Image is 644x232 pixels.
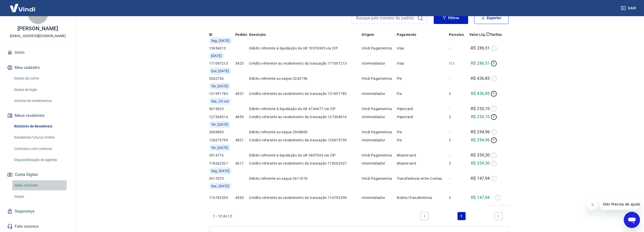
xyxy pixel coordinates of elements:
[471,91,490,97] p: R$ 436,85
[470,75,490,82] p: -R$ 436,85
[10,33,66,39] p: [EMAIL_ADDRESS][DOMAIN_NAME]
[249,106,362,111] p: Débito referente à liquidação da UR 4744477 via CIP
[12,155,70,165] a: Disponibilização de agenda
[249,76,362,81] p: Débito referente ao saque 3242756
[17,26,58,31] p: [PERSON_NAME]
[6,47,70,58] a: Início
[490,32,502,37] p: Tarifas
[12,96,70,106] a: Informe de rendimentos
[12,73,70,84] a: Dados da conta
[362,153,397,158] p: Vindi Pagamentos
[397,161,449,166] p: Mastercard
[471,195,490,201] p: R$ 147,94
[397,138,449,143] p: Pix
[397,114,449,119] p: Hipercard
[6,0,39,16] img: Vindi
[362,138,397,143] p: Intermediador
[12,132,70,143] a: Recebíveis Futuros Online
[494,212,503,220] a: Next page
[211,184,230,189] span: Sex, [DATE]
[362,32,374,37] p: Origem
[458,212,466,220] a: Page 1 is your current page
[209,46,235,51] p: 13656013
[12,85,70,95] a: Dados de login
[362,91,397,96] p: Intermediador
[470,45,490,51] p: -R$ 286,51
[209,32,213,37] p: ID
[211,168,230,173] span: Seg, [DATE]
[12,121,70,132] a: Relatório de Recebíveis
[362,106,397,111] p: Vindi Pagamentos
[235,32,247,37] p: Pedido
[449,195,466,200] div: 1
[397,76,449,81] p: Pix
[471,137,490,143] p: R$ 294,96
[362,76,397,81] p: Vindi Pagamentos
[213,214,232,219] p: 1 - 12 de 12
[397,61,449,66] p: Visa
[397,176,449,181] p: Transferência entre Contas
[449,32,464,37] p: Parcelas
[209,61,235,66] p: 171097213
[470,106,490,112] p: -R$ 253,10
[209,114,235,119] p: 127304016
[620,4,638,13] button: Sair
[249,130,362,135] p: Débito referente ao saque 2968800
[249,138,362,143] p: Crédito referente ao recebimento da transação 126075759
[434,12,468,24] button: Filtros
[249,176,362,181] p: Débito referente ao saque 2617070
[600,199,640,210] iframe: Mensagem da empresa
[209,76,235,81] p: 3242756
[397,106,449,111] p: Hipercard
[449,106,466,111] p: -
[211,53,222,58] span: [DATE]
[449,115,466,119] div: 1
[470,175,490,182] p: -R$ 147,94
[12,180,70,191] a: Saldo e Extrato
[12,191,70,202] a: Saque
[470,152,490,158] p: -R$ 359,30
[624,212,640,228] iframe: Botão para abrir a janela de mensagens
[209,153,235,158] p: 3914776
[249,153,362,158] p: Débito referente à liquidação da UR 3407063 via CIP
[362,130,397,135] p: Vindi Pagamentos
[12,144,70,154] a: Contratos com credores
[362,195,397,200] p: Intermediador
[211,122,228,127] span: Ter, [DATE]
[397,32,417,37] p: Pagamento
[209,176,235,181] p: 2617070
[421,212,429,220] a: Previous page
[471,114,490,120] p: R$ 253,10
[6,221,70,232] a: Fale conosco
[249,61,362,66] p: Crédito referente ao recebimento da transação 171097213
[471,160,490,166] p: R$ 359,30
[362,114,397,119] p: Intermediador
[6,206,70,217] a: Segurança
[209,195,235,200] p: 116792559
[211,145,228,150] span: Ter, [DATE]
[449,91,466,96] div: 1
[6,62,70,73] button: Meu cadastro
[362,176,397,181] p: Vindi Pagamentos
[362,61,397,66] p: Intermediador
[209,106,235,111] p: 5619020
[235,161,249,166] p: 4617
[249,114,362,119] p: Crédito referente ao recebimento da transação 127304016
[6,110,70,121] button: Meus recebíveis
[235,61,249,66] p: 5425
[397,130,449,135] p: Pix
[474,12,509,24] button: Exportar
[249,32,266,37] p: Descrição
[3,4,43,8] span: Olá! Precisa de ajuda?
[397,195,449,200] p: Boleto/Transferência
[449,46,466,51] p: -
[449,76,466,81] p: -
[471,60,490,66] p: R$ 286,51
[449,130,466,135] p: -
[209,130,235,135] p: 2968800
[211,68,229,73] span: Qui, [DATE]
[211,99,229,104] span: Sex, 20 out
[362,161,397,166] p: Intermediador
[235,114,249,119] p: 4853
[449,161,466,166] div: 1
